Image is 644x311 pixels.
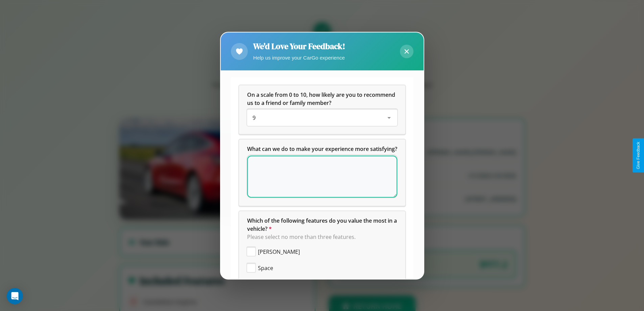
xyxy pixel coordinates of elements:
span: Which of the following features do you value the most in a vehicle? [247,217,398,232]
span: 9 [253,114,256,121]
div: Open Intercom Messenger [7,288,23,304]
span: What can we do to make your experience more satisfying? [247,145,397,153]
div: Give Feedback [636,142,641,169]
h5: On a scale from 0 to 10, how likely are you to recommend us to a friend or family member? [247,91,397,107]
span: On a scale from 0 to 10, how likely are you to recommend us to a friend or family member? [247,91,397,107]
span: [PERSON_NAME] [258,248,300,256]
p: Help us improve your CarGo experience [253,53,345,62]
span: Please select no more than three features. [247,233,356,241]
h2: We'd Love Your Feedback! [253,41,345,52]
div: On a scale from 0 to 10, how likely are you to recommend us to a friend or family member? [239,85,405,134]
div: On a scale from 0 to 10, how likely are you to recommend us to a friend or family member? [247,110,397,126]
span: Space [258,264,273,272]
